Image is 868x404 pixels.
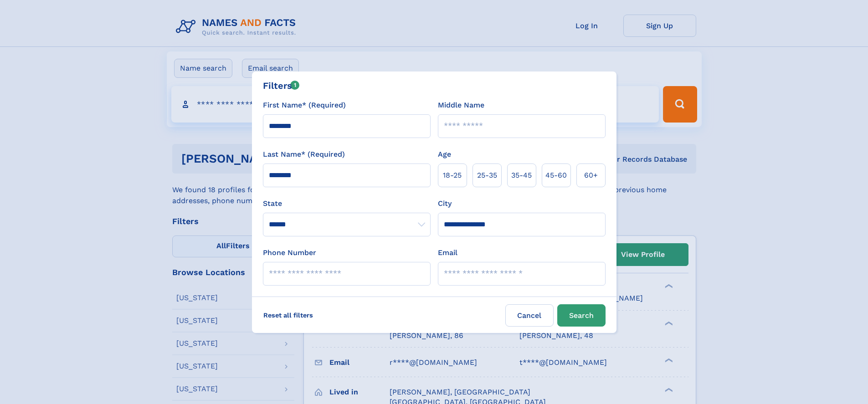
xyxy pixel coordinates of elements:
label: Reset all filters [257,304,319,326]
button: Search [557,304,606,327]
span: 45‑60 [545,170,567,181]
label: Email [438,247,457,258]
span: 35‑45 [511,170,532,181]
label: First Name* (Required) [263,100,346,111]
label: City [438,198,452,209]
label: Phone Number [263,247,316,258]
label: Age [438,149,451,160]
label: Last Name* (Required) [263,149,345,160]
div: Filters [263,79,300,92]
label: Cancel [505,304,554,327]
span: 25‑35 [477,170,497,181]
span: 18‑25 [443,170,462,181]
label: Middle Name [438,100,484,111]
label: State [263,198,431,209]
span: 60+ [584,170,598,181]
